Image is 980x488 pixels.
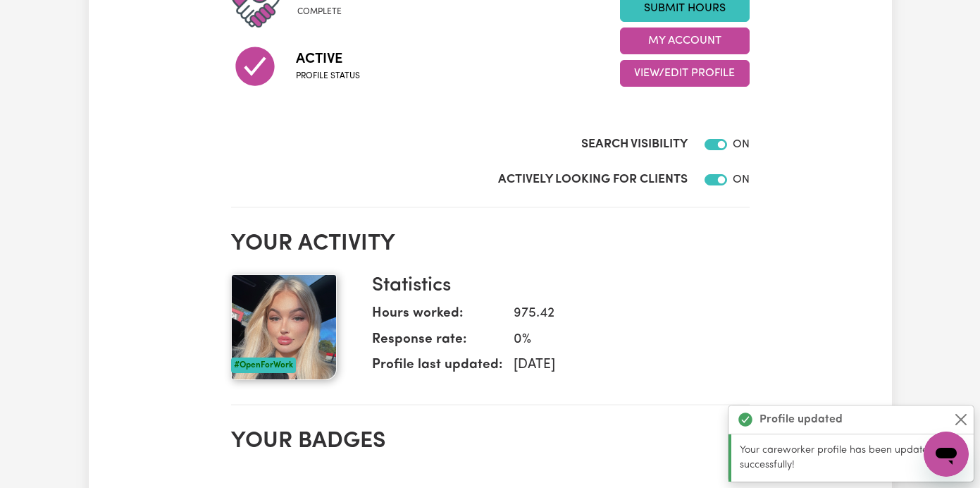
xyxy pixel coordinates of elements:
span: complete [297,6,342,18]
div: #OpenForWork [231,358,296,373]
label: Actively Looking for Clients [498,171,688,189]
img: Your profile picture [231,274,337,380]
p: Your careworker profile has been updated successfully! [740,443,965,473]
dd: 975.42 [502,304,738,324]
h2: Your badges [231,428,750,455]
iframe: Button to launch messaging window [924,432,969,477]
label: Search Visibility [581,135,688,154]
span: ON [733,139,750,150]
span: Active [296,49,360,70]
button: My Account [620,28,750,54]
h2: Your activity [231,231,750,257]
dt: Response rate: [372,330,502,356]
button: Close [953,411,969,428]
button: View/Edit Profile [620,60,750,87]
strong: Profile updated [759,411,843,428]
dt: Hours worked: [372,304,502,330]
dt: Profile last updated: [372,355,502,382]
dd: 0 % [502,330,738,350]
h3: Statistics [372,274,738,298]
span: ON [733,174,750,185]
dd: [DATE] [502,355,738,376]
span: Profile status [296,70,360,83]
